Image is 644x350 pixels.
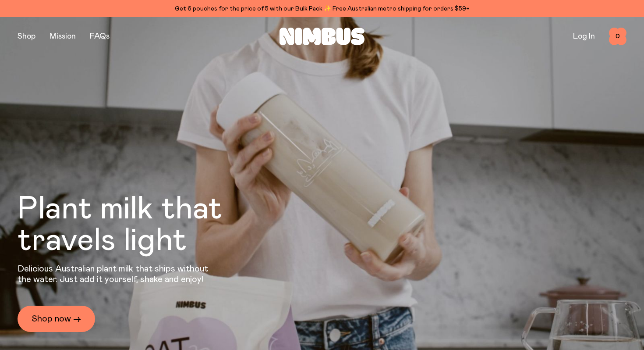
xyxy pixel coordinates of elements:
a: Mission [50,32,76,40]
h1: Plant milk that travels light [18,193,270,257]
a: Shop now → [18,306,95,332]
button: 0 [609,28,626,45]
a: Log In [573,32,595,40]
a: FAQs [90,32,110,40]
p: Delicious Australian plant milk that ships without the water. Just add it yourself, shake and enjoy! [18,264,214,285]
div: Get 6 pouches for the price of 5 with our Bulk Pack ✨ Free Australian metro shipping for orders $59+ [18,4,626,14]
